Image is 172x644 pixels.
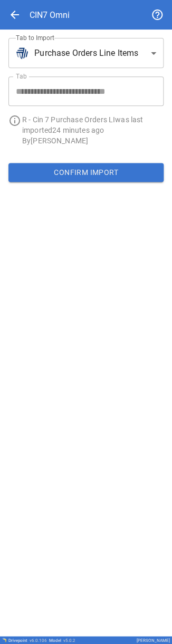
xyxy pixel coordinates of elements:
[63,638,75,642] span: v 5.0.2
[16,47,28,60] img: brand icon not found
[16,33,54,42] label: Tab to Import
[30,638,47,642] span: v 6.0.106
[8,638,47,642] div: Drivepoint
[30,10,70,20] div: CIN7 Omni
[8,114,21,127] span: info_outline
[49,638,75,642] div: Model
[22,114,164,135] p: R - Cin 7 Purchase Orders LI was last imported 24 minutes ago
[8,8,21,21] span: arrow_back
[16,72,27,81] label: Tab
[2,637,6,641] img: Drivepoint
[8,163,164,182] button: Confirm Import
[137,638,170,642] div: [PERSON_NAME]
[22,135,164,146] p: By [PERSON_NAME]
[34,47,138,60] span: Purchase Orders Line Items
